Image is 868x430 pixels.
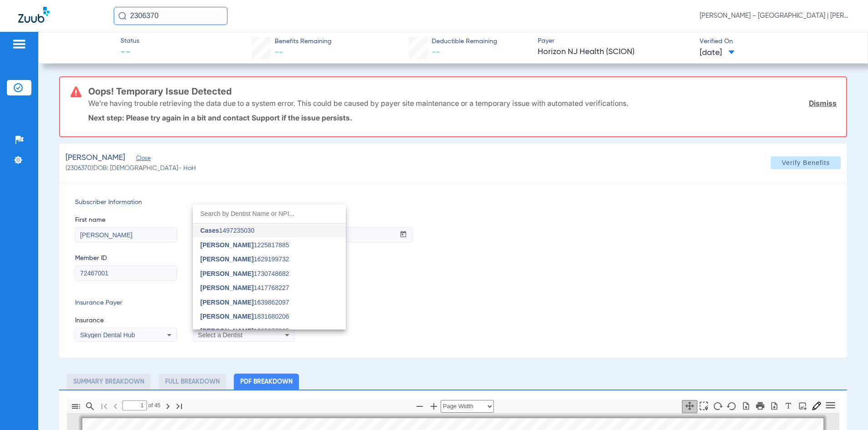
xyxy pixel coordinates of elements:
[200,284,253,291] span: [PERSON_NAME]
[200,299,289,305] span: 1639862097
[200,299,253,306] span: [PERSON_NAME]
[200,241,253,249] span: [PERSON_NAME]
[200,256,289,262] span: 1629199732
[200,255,253,263] span: [PERSON_NAME]
[200,270,289,277] span: 1730748682
[200,313,253,320] span: [PERSON_NAME]
[193,205,346,223] input: dropdown search
[200,328,289,334] span: 1235377235
[200,313,289,320] span: 1831680206
[200,227,254,234] span: 1497235030
[200,270,253,277] span: [PERSON_NAME]
[823,386,868,430] iframe: Chat Widget
[200,285,289,291] span: 1417768227
[200,227,219,234] span: Cases
[200,242,289,248] span: 1225817885
[200,327,253,335] span: [PERSON_NAME]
